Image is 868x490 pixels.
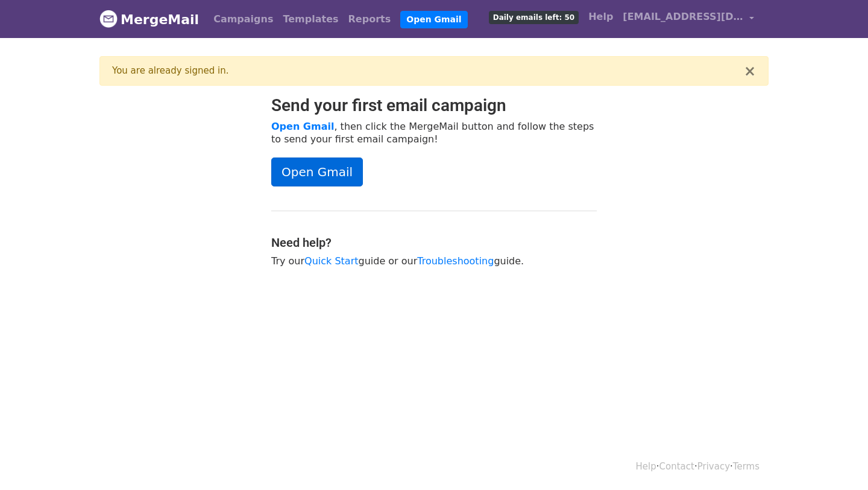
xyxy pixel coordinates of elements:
[484,5,583,29] a: Daily emails left: 50
[99,10,118,28] img: MergeMail logo
[417,255,494,267] a: Troubleshooting
[271,121,334,132] a: Open Gmail
[697,461,730,472] a: Privacy
[744,64,756,78] button: ×
[400,11,467,28] a: Open Gmail
[623,10,743,24] span: [EMAIL_ADDRESS][DOMAIN_NAME]
[659,461,694,472] a: Contact
[271,235,597,250] h4: Need help?
[271,255,597,267] p: Try our guide or our guide.
[344,7,396,31] a: Reports
[489,11,579,24] span: Daily emails left: 50
[733,461,759,472] a: Terms
[99,7,199,32] a: MergeMail
[304,255,358,267] a: Quick Start
[271,95,597,116] h2: Send your first email campaign
[583,5,618,29] a: Help
[112,64,744,78] div: You are already signed in.
[271,157,363,186] a: Open Gmail
[278,7,343,31] a: Templates
[808,432,868,490] iframe: Chat Widget
[618,5,759,33] a: [EMAIL_ADDRESS][DOMAIN_NAME]
[209,7,278,31] a: Campaigns
[271,120,597,145] p: , then click the MergeMail button and follow the steps to send your first email campaign!
[636,461,656,472] a: Help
